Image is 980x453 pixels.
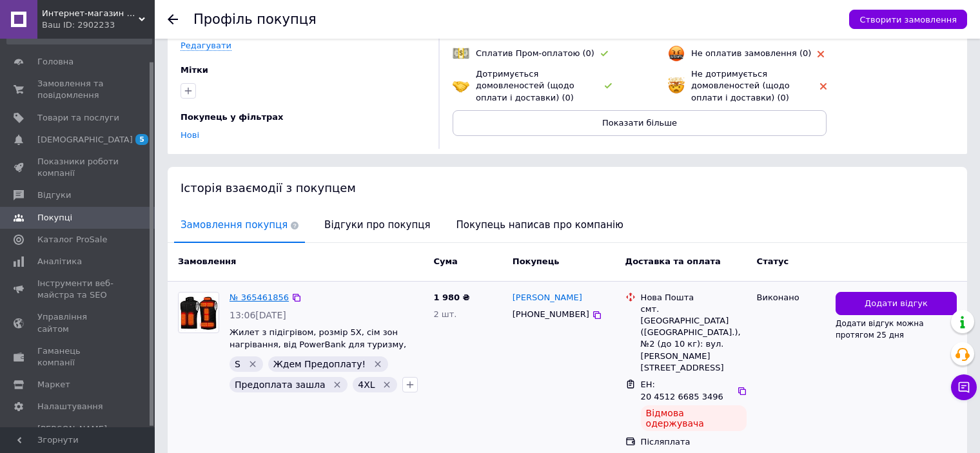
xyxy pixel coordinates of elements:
span: Створити замовлення [859,15,957,24]
div: Повернутися назад [168,14,178,24]
svg: Видалити мітку [248,359,258,369]
span: Показники роботи компанії [37,156,119,179]
img: emoji [668,45,685,62]
a: № 365461856 [230,293,289,302]
img: rating-tag-type [601,51,608,57]
button: Показати більше [453,110,827,136]
span: Ждем Предоплату! [273,359,366,369]
div: Відмова одержувача [641,405,747,431]
div: [PHONE_NUMBER] [510,306,592,323]
span: Покупці [37,212,72,224]
div: Післяплата [641,436,747,448]
button: Чат з покупцем [951,374,977,400]
span: Cума [433,256,457,266]
img: emoji [453,77,469,94]
span: Налаштування [37,401,103,412]
span: Каталог ProSale [37,234,107,246]
span: S [235,359,240,369]
span: [DEMOGRAPHIC_DATA] [37,134,133,146]
span: Додати відгук [865,298,928,310]
a: Фото товару [178,292,219,333]
div: смт. [GEOGRAPHIC_DATA] ([GEOGRAPHIC_DATA].), №2 (до 10 кг): вул. [PERSON_NAME][STREET_ADDRESS] [641,304,747,374]
a: Нові [181,130,199,140]
div: Покупець у фільтрах [181,111,422,123]
span: Показати більше [602,118,677,128]
div: Виконано [757,292,825,304]
span: Покупець [513,256,560,266]
a: Жилет з підігрівом, розмір 5Х, сім зон нагрівання, від PowerBank для туризму, риболовлі, відпочинку [230,327,406,361]
img: rating-tag-type [818,51,824,57]
span: Покупець написав про компанію [450,209,630,242]
span: Не оплатив замовлення (0) [691,48,811,58]
span: Додати відгук можна протягом 25 дня [836,319,924,340]
span: Історія взаємодії з покупцем [181,181,356,195]
span: Гаманець компанії [37,345,119,369]
span: 5 [135,134,148,145]
img: Фото товару [179,293,219,332]
span: Управління сайтом [37,311,119,334]
span: Предоплата зашла [235,380,326,390]
span: Доставка та оплата [625,256,721,266]
span: ЕН: 20 4512 6685 3496 [641,380,723,401]
span: Аналітика [37,256,82,267]
span: Інструменти веб-майстра та SEO [37,278,119,301]
button: Додати відгук [836,292,957,316]
span: Дотримується домовленостей (щодо оплати і доставки) (0) [476,69,574,102]
span: Відгуки про покупця [318,209,436,242]
span: Интернет-магазин "МИШКА" [42,8,139,19]
svg: Видалити мітку [382,380,392,390]
span: Головна [37,56,73,68]
a: Редагувати [181,41,231,51]
span: Замовлення та повідомлення [37,78,119,101]
span: Маркет [37,379,70,390]
span: 4XL [358,380,375,390]
span: Мітки [181,65,208,75]
img: emoji [668,77,685,94]
span: Сплатив Пром-оплатою (0) [476,48,594,58]
span: 2 шт. [433,309,456,319]
div: Ваш ID: 2902233 [42,19,155,31]
span: 13:06[DATE] [230,310,286,320]
span: Статус [757,256,789,266]
span: Замовлення покупця [174,209,305,242]
h1: Профіль покупця [193,12,317,27]
span: 1 980 ₴ [433,293,469,302]
span: Замовлення [178,256,236,266]
img: rating-tag-type [820,83,827,90]
span: Відгуки [37,189,71,201]
svg: Видалити мітку [332,380,342,390]
span: Товари та послуги [37,112,119,124]
span: Не дотримується домовленостей (щодо оплати і доставки) (0) [691,69,790,102]
div: Нова Пошта [641,292,747,304]
a: [PERSON_NAME] [513,292,582,304]
button: Створити замовлення [849,10,967,29]
img: rating-tag-type [605,83,612,89]
svg: Видалити мітку [373,359,383,369]
img: emoji [453,45,469,62]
